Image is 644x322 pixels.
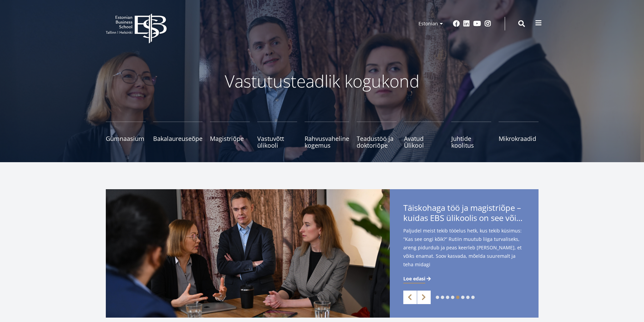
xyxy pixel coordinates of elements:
[403,275,432,282] a: Loe edasi
[403,291,417,304] a: Previous
[441,296,444,299] a: 2
[106,135,146,142] span: Gümnaasium
[153,135,202,142] span: Bakalaureuseõpe
[466,296,470,299] a: 7
[404,122,444,149] a: Avatud Ülikool
[463,20,470,27] a: Linkedin
[403,226,525,279] span: Paljudel meist tekib tööelus hetk, kus tekib küsimus: “Kas see ongi kõik?” Rutiin muutub liiga tu...
[451,122,491,149] a: Juhtide koolitus
[357,122,397,149] a: Teadustöö ja doktoriõpe
[210,122,250,149] a: Magistriõpe
[257,122,297,149] a: Vastuvõtt ülikooli
[461,296,464,299] a: 6
[403,275,425,282] span: Loe edasi
[417,291,431,304] a: Next
[153,122,202,149] a: Bakalaureuseõpe
[499,122,539,149] a: Mikrokraadid
[453,20,460,27] a: Facebook
[210,135,250,142] span: Magistriõpe
[305,122,349,149] a: Rahvusvaheline kogemus
[473,20,481,27] a: Youtube
[471,296,475,299] a: 8
[106,189,390,318] img: EBS Magistriõpe
[403,213,525,223] span: kuidas EBS ülikoolis on see võimalik?
[305,135,349,149] span: Rahvusvaheline kogemus
[436,296,439,299] a: 1
[403,203,525,225] span: Täiskohaga töö ja magistriõpe –
[499,135,539,142] span: Mikrokraadid
[106,122,146,149] a: Gümnaasium
[456,296,459,299] a: 5
[404,135,444,149] span: Avatud Ülikool
[257,135,297,149] span: Vastuvõtt ülikooli
[451,296,454,299] a: 4
[446,296,449,299] a: 3
[143,71,501,91] p: Vastutusteadlik kogukond
[451,135,491,149] span: Juhtide koolitus
[484,20,491,27] a: Instagram
[357,135,397,149] span: Teadustöö ja doktoriõpe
